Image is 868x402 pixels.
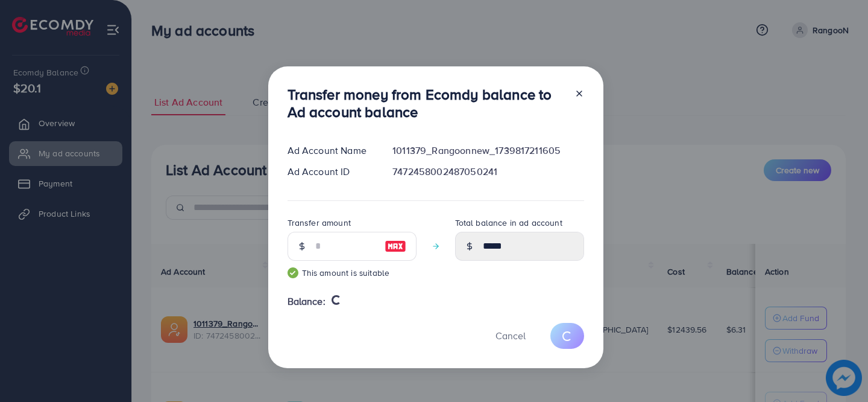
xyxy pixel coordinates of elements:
span: Balance: [288,295,325,308]
button: Cancel [480,323,541,349]
span: Cancel [495,329,526,342]
div: Ad Account Name [278,144,383,158]
label: Total balance in ad account [455,217,562,229]
div: 1011379_Rangoonnew_1739817211605 [383,144,593,158]
img: image [385,239,406,254]
label: Transfer amount [288,217,351,229]
small: This amount is suitable [288,267,417,279]
div: 7472458002487050241 [383,165,593,179]
img: guide [288,267,298,278]
h3: Transfer money from Ecomdy balance to Ad account balance [288,86,565,121]
div: Ad Account ID [278,165,383,179]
